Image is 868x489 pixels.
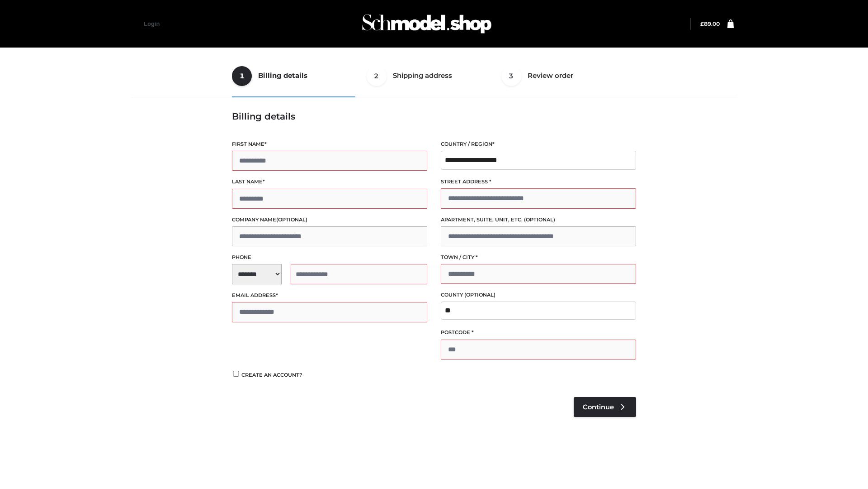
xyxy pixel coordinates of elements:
span: Create an account? [241,372,302,378]
span: £ [700,20,704,27]
label: Town / City [441,253,636,262]
span: (optional) [464,292,495,298]
label: Apartment, suite, unit, etc. [441,216,636,224]
a: Login [144,20,160,27]
img: Schmodel Admin 964 [359,6,495,42]
a: Continue [574,397,636,417]
label: Company name [232,216,427,224]
label: Country / Region [441,140,636,149]
input: Create an account? [232,371,240,377]
bdi: 89.00 [700,20,720,27]
label: Last name [232,177,427,186]
span: (optional) [276,216,307,223]
label: Phone [232,253,427,262]
h3: Billing details [232,111,636,122]
label: First name [232,140,427,149]
span: Continue [583,403,614,411]
span: (optional) [524,216,555,223]
label: County [441,291,636,299]
label: Street address [441,177,636,186]
a: £89.00 [700,20,720,27]
label: Postcode [441,328,636,337]
label: Email address [232,291,427,300]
